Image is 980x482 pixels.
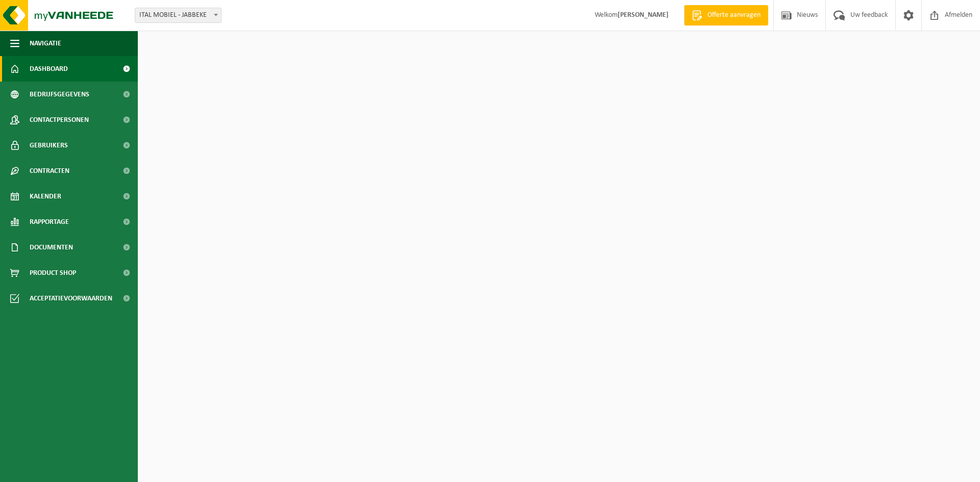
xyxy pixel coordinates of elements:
span: Contracten [30,158,69,184]
span: Documenten [30,235,73,260]
span: Offerte aanvragen [705,10,763,20]
span: Product Shop [30,260,76,286]
span: Navigatie [30,31,61,56]
span: ITAL MOBIEL - JABBEKE [135,8,222,23]
span: Contactpersonen [30,107,89,133]
span: Kalender [30,184,61,209]
span: Acceptatievoorwaarden [30,286,112,311]
span: Rapportage [30,209,69,235]
span: Bedrijfsgegevens [30,82,89,107]
span: Dashboard [30,56,68,82]
span: ITAL MOBIEL - JABBEKE [135,8,221,22]
span: Gebruikers [30,133,68,158]
strong: [PERSON_NAME] [618,11,669,19]
a: Offerte aanvragen [684,5,768,26]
